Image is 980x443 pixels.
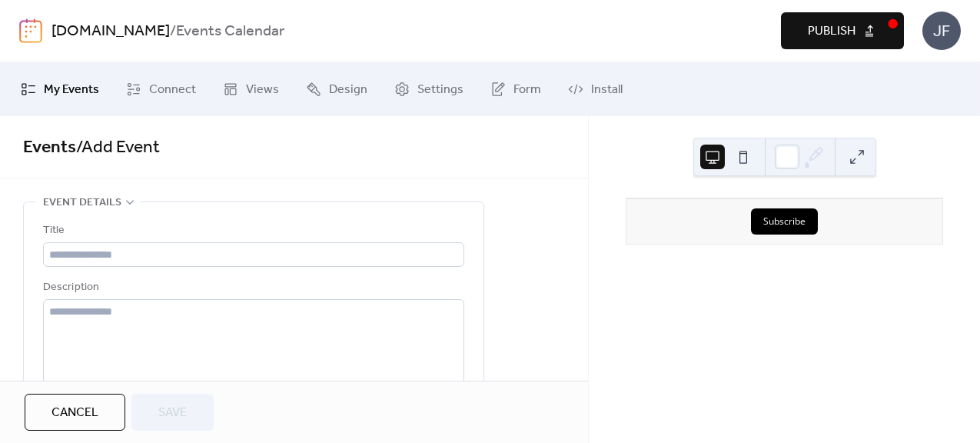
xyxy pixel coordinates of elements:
a: Views [211,68,291,110]
span: Cancel [51,404,98,422]
b: Events Calendar [176,17,284,46]
b: / [170,17,176,46]
img: logo [19,18,42,43]
span: / Add Event [76,131,160,165]
a: Design [294,68,379,110]
a: Events [23,131,76,165]
span: Views [246,81,279,99]
a: Form [479,68,553,110]
span: Connect [149,81,196,99]
div: JF [922,12,961,50]
button: Subscribe [751,208,818,235]
span: Form [513,81,541,99]
a: Install [556,68,634,110]
button: Cancel [25,394,125,431]
span: Install [591,81,623,99]
button: Publish [781,12,904,49]
div: Title [43,221,461,240]
a: My Events [9,68,111,110]
span: Settings [417,81,463,99]
div: Description [43,278,461,297]
span: Event details [43,194,121,212]
a: Settings [383,68,475,110]
a: [DOMAIN_NAME] [51,17,170,46]
span: Design [329,81,367,99]
span: Publish [808,22,855,41]
span: My Events [44,81,99,99]
a: Connect [115,68,208,110]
